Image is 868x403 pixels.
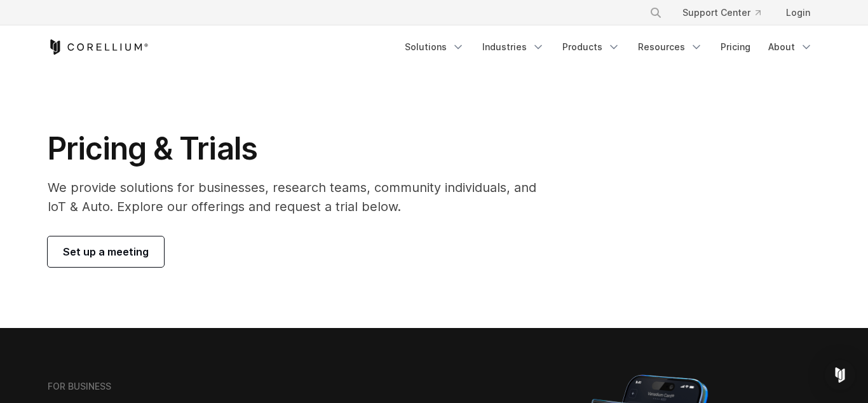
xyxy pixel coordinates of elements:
[63,244,149,259] span: Set up a meeting
[48,381,111,392] h6: FOR BUSINESS
[634,1,820,24] div: Navigation Menu
[48,39,149,55] a: Corellium Home
[397,36,820,58] div: Navigation Menu
[713,36,758,58] a: Pricing
[397,36,472,58] a: Solutions
[48,130,554,168] h1: Pricing & Trials
[630,36,710,58] a: Resources
[475,36,552,58] a: Industries
[644,1,667,24] button: Search
[776,1,820,24] a: Login
[48,178,554,216] p: We provide solutions for businesses, research teams, community individuals, and IoT & Auto. Explo...
[555,36,628,58] a: Products
[48,236,164,267] a: Set up a meeting
[825,360,855,390] div: Open Intercom Messenger
[672,1,771,24] a: Support Center
[761,36,820,58] a: About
